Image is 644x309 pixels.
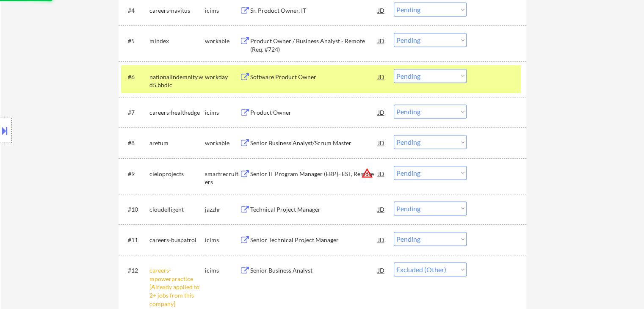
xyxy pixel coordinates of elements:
div: careers-healthedge [149,108,205,117]
div: JD [377,105,386,120]
div: Senior IT Program Manager (ERP)- EST, Remote [250,170,378,178]
div: careers-navitus [149,6,205,15]
div: JD [377,201,386,217]
div: #12 [128,266,143,275]
div: JD [377,33,386,48]
div: workable [205,37,240,45]
div: JD [377,232,386,247]
div: jazzhr [205,205,240,214]
div: JD [377,262,386,278]
div: icims [205,108,240,117]
div: careers-buspatrol [149,236,205,244]
div: Product Owner / Business Analyst - Remote (Req. #724) [250,37,378,53]
div: Senior Business Analyst/Scrum Master [250,139,378,147]
div: #11 [128,236,143,244]
div: icims [205,236,240,244]
div: JD [377,166,386,181]
div: careers-mpowerpractice [Already applied to 2+ jobs from this company] [149,266,205,308]
div: aretum [149,139,205,147]
div: #4 [128,6,143,15]
div: workable [205,139,240,147]
div: #10 [128,205,143,214]
div: smartrecruiters [205,170,240,186]
div: workday [205,73,240,81]
div: JD [377,135,386,150]
div: mindex [149,37,205,45]
div: icims [205,6,240,15]
div: cieloprojects [149,170,205,178]
div: nationalindemnity.wd5.bhdic [149,73,205,89]
div: JD [377,3,386,18]
div: #5 [128,37,143,45]
div: Product Owner [250,108,378,117]
div: Senior Technical Project Manager [250,236,378,244]
div: Senior Business Analyst [250,266,378,275]
div: Software Product Owner [250,73,378,81]
button: warning_amber [361,167,373,179]
div: JD [377,69,386,84]
div: Sr. Product Owner, IT [250,6,378,15]
div: icims [205,266,240,275]
div: Technical Project Manager [250,205,378,214]
div: cloudelligent [149,205,205,214]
